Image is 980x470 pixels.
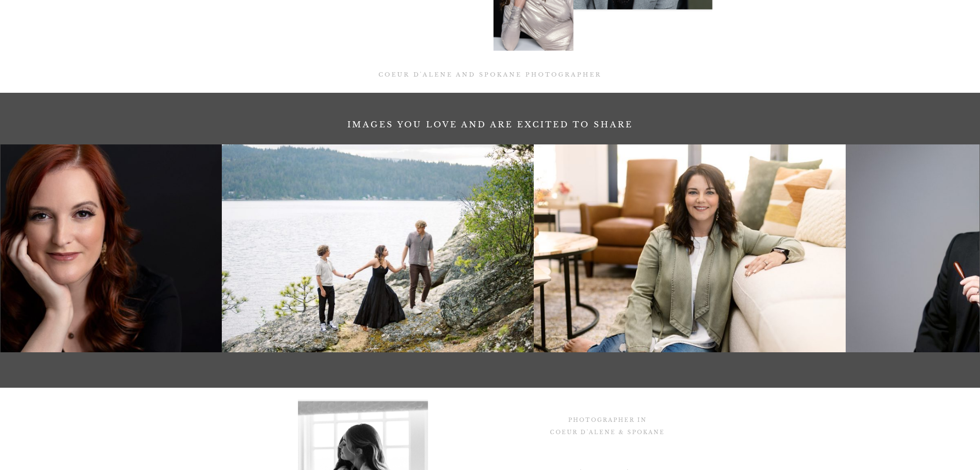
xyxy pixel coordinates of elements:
[534,144,846,352] img: RJP64402_Retouched_result
[550,416,665,428] h3: Photographer in
[222,144,534,352] img: Frickle-Family-15_Retouched_result
[550,428,665,440] h3: Coeur d'Alene & Spokane
[0,119,980,135] h2: Images you love and are excited to share
[1,71,979,83] h2: COEUR D'ALENE and Spokane Photographer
